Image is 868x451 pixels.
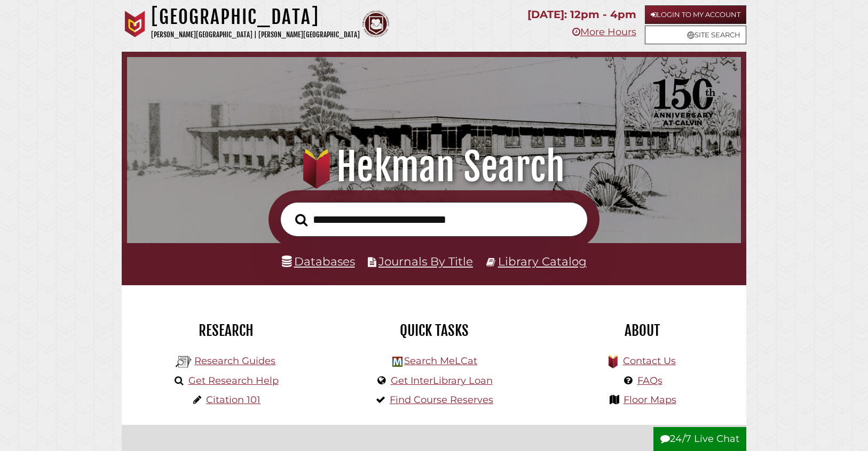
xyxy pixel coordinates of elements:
[188,375,279,386] a: Get Research Help
[645,5,746,24] a: Login to My Account
[122,11,148,37] img: Calvin University
[498,254,587,268] a: Library Catalog
[392,357,403,367] img: Hekman Library Logo
[140,143,728,190] h1: Hekman Search
[623,355,676,367] a: Contact Us
[194,355,275,367] a: Research Guides
[206,394,261,406] a: Citation 101
[546,321,738,340] h2: About
[362,11,389,37] img: Calvin Theological Seminary
[130,321,322,340] h2: Research
[624,394,676,406] a: Floor Maps
[404,355,477,367] a: Search MeLCat
[645,26,746,44] a: Site Search
[295,213,307,227] i: Search
[572,26,636,38] a: More Hours
[391,375,493,386] a: Get InterLibrary Loan
[151,29,360,41] p: [PERSON_NAME][GEOGRAPHIC_DATA] | [PERSON_NAME][GEOGRAPHIC_DATA]
[378,254,473,268] a: Journals By Title
[290,211,313,230] button: Search
[282,254,355,268] a: Databases
[151,5,360,29] h1: [GEOGRAPHIC_DATA]
[338,321,530,340] h2: Quick Tasks
[637,375,662,386] a: FAQs
[527,5,636,24] p: [DATE]: 12pm - 4pm
[390,394,493,406] a: Find Course Reserves
[176,354,192,370] img: Hekman Library Logo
